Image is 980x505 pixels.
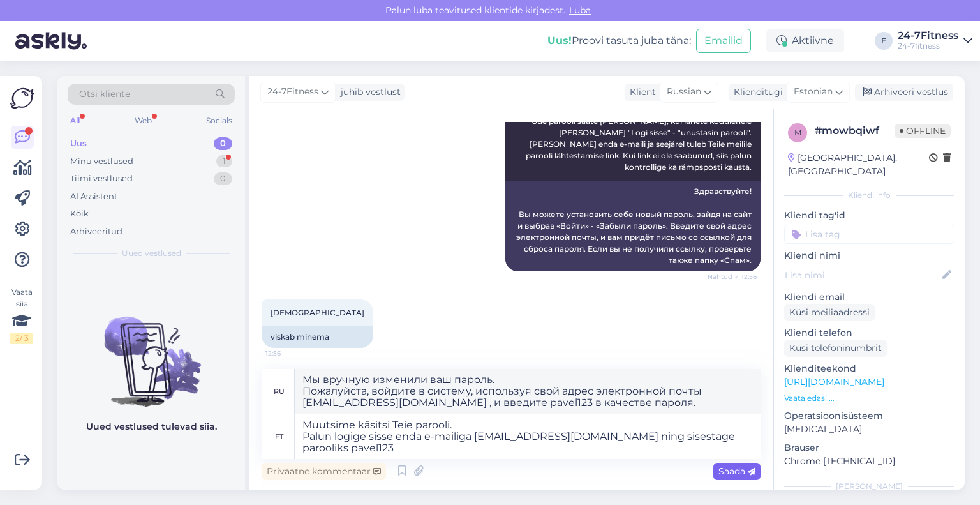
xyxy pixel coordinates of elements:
[526,93,754,172] span: Tere! Uue parooli saate [PERSON_NAME], kui lähete kodulehele [PERSON_NAME] "Logi sisse" - "unusta...
[70,190,117,203] div: AI Assistent
[57,294,245,409] img: No chats
[70,137,87,150] div: Uus
[271,308,364,317] span: [DEMOGRAPHIC_DATA]
[70,225,122,238] div: Arhiveeritud
[275,426,283,448] div: et
[784,423,954,436] p: [MEDICAL_DATA]
[784,409,954,423] p: Operatsioonisüsteem
[784,225,954,244] input: Lisa tag
[336,86,401,99] div: juhib vestlust
[216,155,232,168] div: 1
[898,31,958,41] div: 24-7Fitness
[784,481,954,492] div: [PERSON_NAME]
[784,441,954,455] p: Brauser
[70,207,89,220] div: Kõik
[262,326,373,348] div: viskab minema
[729,86,783,99] div: Klienditugi
[10,333,33,344] div: 2 / 3
[898,31,972,51] a: 24-7Fitness24-7fitness
[547,34,572,47] b: Uus!
[794,85,833,99] span: Estonian
[262,463,386,480] div: Privaatne kommentaar
[10,86,34,110] img: Askly Logo
[708,272,757,282] span: Nähtud ✓ 12:56
[794,128,801,137] span: m
[10,287,33,344] div: Vaata siia
[505,181,761,271] div: Здравствуйте! Вы можете установить себе новый пароль, зайдя на сайт и выбрав «Войти» - «Забыли па...
[784,393,954,404] p: Vaata edasi ...
[132,112,154,129] div: Web
[784,290,954,304] p: Kliendi email
[565,4,595,16] span: Luba
[265,349,313,358] span: 12:56
[79,87,130,101] span: Otsi kliente
[855,84,953,101] div: Arhiveeri vestlus
[784,190,954,201] div: Kliendi info
[68,112,82,129] div: All
[784,209,954,222] p: Kliendi tag'id
[274,381,285,402] div: ru
[784,249,954,262] p: Kliendi nimi
[295,369,761,414] textarea: Мы вручную изменили ваш пароль. Пожалуйста, войдите в систему, используя свой адрес электронной п...
[667,85,701,99] span: Russian
[784,340,887,357] div: Küsi telefoninumbrit
[784,326,954,340] p: Kliendi telefon
[784,376,884,388] a: [URL][DOMAIN_NAME]
[784,304,875,321] div: Küsi meiliaadressi
[547,33,691,49] div: Proovi tasuta juba täna:
[785,268,940,282] input: Lisa nimi
[875,32,893,50] div: F
[788,151,929,178] div: [GEOGRAPHIC_DATA], [GEOGRAPHIC_DATA]
[625,86,656,99] div: Klient
[70,172,133,185] div: Tiimi vestlused
[70,155,133,168] div: Minu vestlused
[267,85,318,99] span: 24-7Fitness
[86,420,217,433] p: Uued vestlused tulevad siia.
[895,124,951,138] span: Offline
[204,112,235,129] div: Socials
[696,29,751,53] button: Emailid
[295,414,761,459] textarea: Muutsime käsitsi Teie parooli. Palun logige sisse enda e-mailiga [EMAIL_ADDRESS][DOMAIN_NAME] nin...
[214,172,232,185] div: 0
[122,248,181,259] span: Uued vestlused
[718,465,755,477] span: Saada
[815,123,895,139] div: # mowbqiwf
[784,455,954,468] p: Chrome [TECHNICAL_ID]
[784,362,954,375] p: Klienditeekond
[766,29,844,52] div: Aktiivne
[898,41,958,51] div: 24-7fitness
[214,137,232,150] div: 0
